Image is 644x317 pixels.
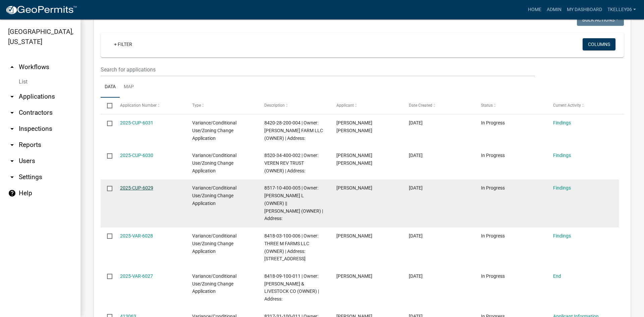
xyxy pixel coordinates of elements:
a: Findings [553,120,571,125]
a: Map [120,76,138,98]
span: 8418-09-100-011 | Owner: BURT FARM & LIVESTOCK CO (OWNER) | Address: [264,273,319,302]
span: 8517-10-400-005 | Owner: ANDERSON, FERRON L (OWNER) || ANDERSON, STEVEN R (OWNER) | Address: [264,185,323,221]
span: Daniel Matzinger [336,273,372,279]
span: Variance/Conditional Use/Zoning Change Application [192,233,236,254]
span: 08/07/2025 [409,233,423,239]
span: 8520-34-400-002 | Owner: VEREN REV TRUST (OWNER) | Address: [264,153,318,173]
a: Tkelley06 [605,3,639,16]
a: 2025-CUP-6031 [120,120,153,125]
a: 2025-VAR-6027 [120,273,153,279]
span: Variance/Conditional Use/Zoning Change Application [192,120,236,141]
datatable-header-cell: Current Activity [547,98,619,114]
i: arrow_drop_down [8,173,16,181]
span: Status [481,103,493,108]
input: Search for applications [101,63,535,76]
a: 2025-VAR-6028 [120,233,153,239]
button: Columns [583,38,615,50]
span: Variance/Conditional Use/Zoning Change Application [192,273,236,294]
span: In Progress [481,153,505,158]
span: Type [192,103,201,108]
a: Findings [553,233,571,239]
span: In Progress [481,273,505,279]
span: In Progress [481,120,505,125]
datatable-header-cell: Applicant [330,98,402,114]
a: 2025-CUP-6029 [120,185,153,191]
span: Jackson Frailey [336,153,372,166]
span: Date Created [409,103,432,108]
a: 2025-CUP-6030 [120,153,153,158]
i: arrow_drop_down [8,93,16,101]
span: 8420-28-200-004 | Owner: NORELL FARM LLC (OWNER) | Address: [264,120,323,141]
span: 06/25/2025 [409,273,423,279]
i: arrow_drop_down [8,157,16,165]
datatable-header-cell: Description [258,98,330,114]
datatable-header-cell: Status [475,98,547,114]
span: In Progress [481,185,505,191]
span: 09/23/2025 [409,153,423,158]
a: End [553,273,561,279]
span: Jill Ingraham [336,185,372,191]
i: arrow_drop_up [8,63,16,71]
span: Variance/Conditional Use/Zoning Change Application [192,153,236,173]
datatable-header-cell: Application Number [113,98,185,114]
a: Findings [553,153,571,158]
span: 09/23/2025 [409,120,423,125]
a: Findings [553,185,571,191]
span: Daniel Matzinger [336,233,372,239]
i: help [8,189,16,197]
datatable-header-cell: Type [186,98,258,114]
datatable-header-cell: Date Created [402,98,474,114]
a: Home [525,3,544,16]
a: Admin [544,3,564,16]
span: Jackson Frailey [336,120,372,133]
a: My Dashboard [564,3,605,16]
span: Current Activity [553,103,581,108]
a: Data [101,76,120,98]
span: Variance/Conditional Use/Zoning Change Application [192,185,236,206]
span: In Progress [481,233,505,239]
span: Description [264,103,285,108]
span: 09/11/2025 [409,185,423,191]
span: Application Number [120,103,157,108]
a: + Filter [109,38,138,50]
i: arrow_drop_down [8,109,16,117]
span: 8418-03-100-006 | Owner: THREE M FARMS LLC (OWNER) | Address: 1608 PRAIRIE AVE [264,233,318,261]
datatable-header-cell: Select [101,98,113,114]
i: arrow_drop_down [8,125,16,133]
button: Bulk Actions [577,14,624,26]
span: Applicant [336,103,354,108]
i: arrow_drop_down [8,141,16,149]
